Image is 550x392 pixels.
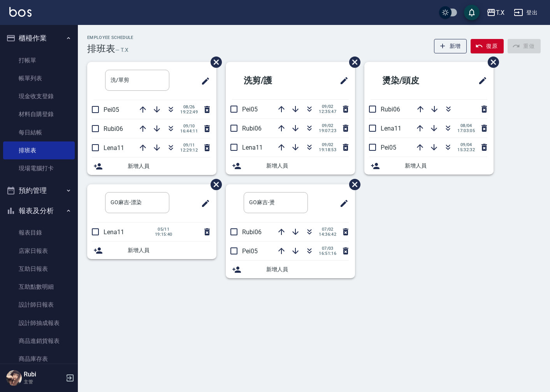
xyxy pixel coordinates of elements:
div: 新增人員 [226,157,355,175]
span: 16:51:16 [319,251,336,256]
span: 新增人員 [405,162,487,170]
button: 櫃檯作業 [3,28,75,48]
span: 19:18:53 [319,147,336,152]
span: Lena11 [381,125,401,132]
span: 08/04 [457,123,475,128]
span: 刪除班表 [482,51,500,74]
span: 09/02 [319,123,336,128]
div: T.X [496,8,504,18]
img: Person [6,370,22,386]
a: 材料自購登錄 [3,105,75,123]
span: Rubi06 [242,125,262,132]
span: Rubi06 [381,106,400,113]
span: 19:15:40 [155,232,172,237]
span: 修改班表的標題 [335,194,349,213]
span: 09/02 [319,104,336,109]
span: 09/04 [457,142,475,147]
span: 刪除班表 [343,173,362,196]
span: Lena11 [104,144,124,152]
span: 17:03:05 [457,128,475,133]
button: 新增 [434,39,467,53]
span: 19:07:23 [319,128,336,133]
a: 店家日報表 [3,242,75,260]
input: 排版標題 [105,70,169,91]
span: Pei05 [242,247,258,255]
span: 新增人員 [266,162,349,170]
span: Rubi06 [104,125,123,132]
a: 現金收支登錄 [3,87,75,105]
a: 商品進銷貨報表 [3,332,75,350]
h2: 洗剪/護 [232,67,309,95]
a: 互助點數明細 [3,278,75,296]
div: 新增人員 [87,157,216,175]
span: 新增人員 [266,265,349,274]
input: 排版標題 [244,192,308,213]
span: 修改班表的標題 [196,194,210,213]
input: 排版標題 [105,192,169,213]
a: 商品庫存表 [3,350,75,368]
h6: — T.X [115,46,128,54]
span: 新增人員 [128,246,210,254]
span: 15:32:32 [457,147,475,152]
h5: Rubi [24,371,63,378]
a: 每日結帳 [3,124,75,141]
span: 08/26 [180,104,198,109]
div: 新增人員 [364,157,494,175]
p: 主管 [24,378,63,385]
span: Rubi06 [242,228,262,236]
button: T.X [483,5,508,21]
span: 新增人員 [128,162,210,170]
button: 登出 [511,5,541,20]
span: 07/02 [319,227,336,232]
span: 修改班表的標題 [473,71,487,90]
button: 報表及分析 [3,201,75,221]
span: 05/11 [155,227,172,232]
span: 刪除班表 [343,51,362,74]
a: 報表目錄 [3,224,75,242]
h2: Employee Schedule [87,35,134,40]
h2: 燙染/頭皮 [371,67,452,95]
span: 修改班表的標題 [196,72,210,90]
span: Pei05 [381,144,396,151]
span: 刪除班表 [205,51,223,74]
span: Pei05 [104,106,119,113]
a: 排班表 [3,141,75,159]
a: 互助日報表 [3,260,75,278]
button: save [464,5,480,20]
a: 打帳單 [3,51,75,69]
button: 復原 [471,39,504,53]
a: 現場電腦打卡 [3,159,75,177]
a: 設計師抽成報表 [3,314,75,332]
a: 設計師日報表 [3,296,75,314]
span: Lena11 [242,144,263,151]
span: 19:22:49 [180,109,198,115]
span: 09/10 [180,124,198,129]
div: 新增人員 [226,261,355,278]
span: 修改班表的標題 [335,71,349,90]
div: 新增人員 [87,242,216,259]
span: 16:44:11 [180,129,198,134]
span: 刪除班表 [205,173,223,196]
span: 12:35:47 [319,109,336,114]
span: 12:29:12 [180,148,198,153]
button: 預約管理 [3,180,75,201]
span: 14:36:42 [319,232,336,237]
span: 09/02 [319,142,336,147]
span: Pei05 [242,106,258,113]
span: Lena11 [104,228,124,236]
span: 09/11 [180,143,198,148]
a: 帳單列表 [3,69,75,87]
img: Logo [9,7,32,17]
h3: 排班表 [87,43,115,54]
span: 07/03 [319,246,336,251]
